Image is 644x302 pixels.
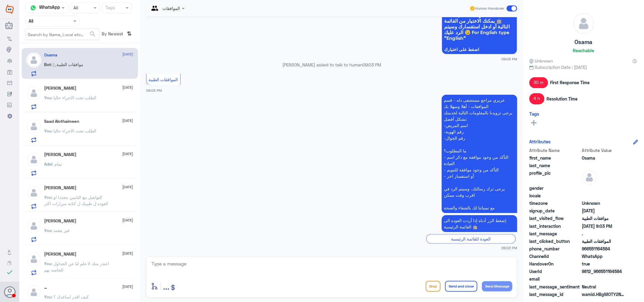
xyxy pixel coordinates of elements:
button: ... [163,279,169,293]
img: defaultAdmin.png [26,285,41,300]
span: phone_number [529,246,581,252]
img: defaultAdmin.png [26,52,41,68]
span: : الطلب تحت الاجراء حاليا [52,128,97,133]
span: : كيف اقدر اساعدك ؟ [52,294,89,299]
h5: Adel Alabdulkreem [44,152,77,157]
span: locale [529,192,581,199]
span: Attribute Name [529,147,581,154]
span: last_message [529,230,581,237]
span: الموافقات الطبية [582,238,626,244]
span: 9812_966551164584 [582,268,626,275]
span: 2 [582,253,626,259]
span: Unknown [582,200,626,206]
span: اضغط على اختيارك [444,47,515,52]
span: [DATE] [123,284,133,289]
h5: Sara [44,218,77,224]
button: Send Message [482,281,512,291]
span: null [582,276,626,282]
i: ⇅ [127,29,132,39]
span: timezone [529,200,581,206]
span: : الطلب تحت الاجراء حاليا [52,95,97,100]
span: 966551164584 [582,246,626,252]
span: first_name [529,155,581,161]
span: 4 h [529,93,544,104]
span: null [582,185,626,191]
h6: Tags [529,111,539,116]
span: HandoverOn [529,261,581,267]
span: 09:03 PM [146,88,162,92]
span: سعداء بتواجدك معنا اليوم 👋 أنا المساعد الذكي لمستشفيات دله 🤖 يمكنك الاختيار من القائمة التالية أو... [444,6,515,41]
img: defaultAdmin.png [573,13,594,34]
span: موافقات الطبية [582,215,626,221]
span: profile_pic [529,170,581,184]
div: Tags [104,4,115,12]
span: signup_date [529,208,581,214]
span: الموافقات الطبية [149,77,178,82]
span: Adel [44,161,53,167]
span: You [44,261,52,266]
span: Attribute Value [582,147,626,154]
button: search [89,29,96,39]
span: Osama [582,155,626,161]
span: ... [163,281,169,291]
span: [DATE] [123,118,133,123]
img: defaultAdmin.png [26,152,41,167]
h5: Osama [575,39,593,46]
span: email [529,276,581,282]
span: 0 [582,284,626,290]
h5: … [44,285,47,290]
img: defaultAdmin.png [26,252,41,267]
span: You [44,195,52,200]
span: You [44,128,52,133]
span: [DATE] [123,52,133,57]
input: Search by Name, Local etc… [26,29,99,40]
div: العودة للقائمة الرئيسية [426,234,516,243]
span: true [582,261,626,267]
span: last_clicked_button [529,238,581,244]
span: You [44,228,52,233]
button: Drop [426,281,441,292]
span: [DATE] [123,184,133,190]
span: UserId [529,268,581,275]
img: Widebot Logo [6,5,14,14]
span: null [582,192,626,199]
p: [PERSON_NAME] asked to talk to human [146,62,517,68]
span: wamid.HBgMOTY2NTUxMTY0NTg0FQIAEhgUM0FDMTcwMTRGRDBDMzhFQTEzMkUA [582,291,626,297]
img: defaultAdmin.png [26,86,41,101]
span: Subscription Date : [DATE] [529,64,638,70]
h5: Abo Ola [44,86,77,91]
span: last_message_id [529,291,581,297]
span: : موافقات الطبية [51,62,84,67]
i: check [6,269,13,276]
span: 2025-04-12T12:23:01.535Z [582,208,626,214]
span: 09:03 PM [501,245,517,250]
span: Human Handover [476,6,505,11]
span: . [582,230,626,237]
span: : اعتذر منك لا علم لنا عن الجداول الخاصه بهم [44,261,109,272]
img: defaultAdmin.png [26,218,41,234]
span: Bot [44,62,51,67]
span: last_name [529,162,581,169]
button: Avatar [4,286,15,298]
span: 09:03 PM [363,62,381,67]
span: search [89,30,96,38]
img: defaultAdmin.png [582,170,597,185]
img: whatsapp.png [29,3,38,12]
img: defaultAdmin.png [26,185,41,200]
span: [DATE] [123,151,133,157]
span: 30 m [529,77,548,88]
h5: Saad Alothaimeen [44,119,79,124]
h5: Saleh Alaqil [44,252,77,257]
p: 2/10/2025, 9:03 PM [442,215,517,232]
h5: Osama [44,52,58,58]
span: Unknown [529,58,553,64]
span: You [44,95,52,100]
span: [DATE] [123,218,133,223]
span: First Response Time [550,79,590,86]
p: 2/10/2025, 9:03 PM [442,95,517,213]
span: : تمام [53,161,62,167]
span: : غير معمد [52,228,70,233]
h5: YAZEED HAMAD [44,185,77,190]
span: By Newest [99,29,125,41]
span: [DATE] [123,85,133,90]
